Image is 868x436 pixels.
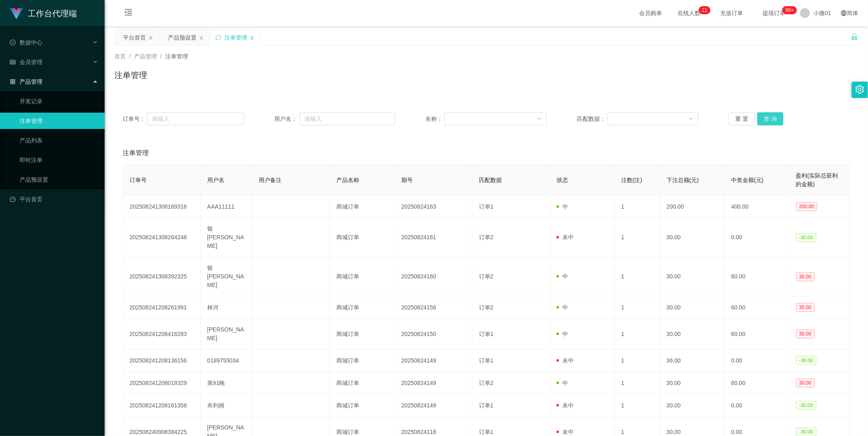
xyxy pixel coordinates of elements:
a: 工作台代理端 [10,10,77,16]
font: 中 [562,203,568,210]
i: 图标： 关闭 [250,36,255,40]
p: 2 [702,6,705,14]
i: 图标： 向下 [689,116,694,122]
span: 盈利(实际总获利的金额) [796,172,838,187]
i: 图标： 解锁 [851,33,858,40]
span: 状态 [557,177,568,183]
span: 订单1 [479,402,494,409]
td: 银[PERSON_NAME] [201,257,253,296]
td: 0.00 [725,394,789,417]
td: 202508241208161358 [123,394,201,417]
td: 商城订单 [330,296,395,319]
td: 20250824149 [395,372,472,394]
span: -30.00 [796,401,817,410]
font: 数据中心 [20,39,43,46]
button: 重 置 [729,112,755,125]
td: 银[PERSON_NAME] [201,218,253,257]
i: 图标： AppStore-O [10,79,16,85]
div: 产品预设置 [168,30,197,45]
span: 注单管理 [123,148,149,158]
span: 名称： [426,115,444,123]
td: 1 [615,349,660,372]
td: 20250824161 [395,218,472,257]
td: AAA11111 [201,196,253,218]
span: 期号 [401,177,413,183]
span: 匹配数据 [479,177,502,183]
font: 中 [562,273,568,280]
font: 中 [562,304,568,311]
td: [PERSON_NAME] [201,319,253,349]
td: 20250824163 [395,196,472,218]
td: 0.00 [725,218,789,257]
span: -30.00 [796,233,817,242]
td: 1 [615,372,660,394]
span: 订单号： [123,115,147,123]
i: 图标： 关闭 [199,36,204,40]
td: 30.00 [660,257,725,296]
button: 查 询 [757,112,783,125]
span: 订单1 [479,203,494,210]
span: 注单管理 [165,53,188,60]
td: 1 [615,218,660,257]
font: 中 [562,331,568,337]
span: / [160,53,162,60]
td: 商城订单 [330,196,395,218]
td: 商城订单 [330,394,395,417]
td: 60.00 [725,296,789,319]
i: 图标： 向下 [537,116,542,122]
font: 未中 [562,234,574,240]
td: 第91晚 [201,372,253,394]
span: 订单1 [479,429,494,435]
i: 图标： table [10,59,16,65]
td: 202508241308169316 [123,196,201,218]
td: 60.00 [725,319,789,349]
span: 30.00 [796,378,815,387]
a: 图标： 仪表板平台首页 [10,191,98,207]
h1: 工作台代理端 [28,0,77,27]
i: 图标： check-circle-o [10,40,16,45]
span: -36.00 [796,356,817,365]
span: / [129,53,131,60]
font: 会员管理 [20,59,43,65]
a: 产品列表 [20,132,98,149]
td: 30.00 [660,394,725,417]
input: 请输入 [300,112,396,125]
span: 下注总额(元) [667,177,699,183]
i: 图标： 同步 [215,35,221,40]
td: 1 [615,296,660,319]
td: 1 [615,319,660,349]
td: 20250824150 [395,319,472,349]
td: 1 [615,257,660,296]
span: 200.00 [796,202,818,211]
input: 请输入 [147,112,244,125]
td: 200.00 [660,196,725,218]
td: 商城订单 [330,257,395,296]
span: 首页 [114,53,126,60]
span: 订单2 [479,273,494,280]
i: 图标： menu-fold [114,0,142,27]
td: 0189755034 [201,349,253,372]
td: 20250824156 [395,296,472,319]
sup: 949 [782,6,797,14]
td: 1 [615,196,660,218]
span: 30.00 [796,272,815,281]
font: 未中 [562,357,574,364]
td: 30.00 [660,319,725,349]
span: 订单1 [479,357,494,364]
i: 图标： 关闭 [148,36,153,40]
td: 60.00 [725,257,789,296]
span: 用户备注 [259,177,282,183]
i: 图标： 设置 [855,85,864,94]
a: 产品预设置 [20,171,98,188]
font: 中 [562,380,568,386]
td: 林河 [201,296,253,319]
td: 布利姆 [201,394,253,417]
div: 平台首页 [123,30,146,45]
td: 202508241208261991 [123,296,201,319]
span: 中奖金额(元) [731,177,763,183]
font: 未中 [562,429,574,435]
td: 30.00 [660,296,725,319]
span: 订单1 [479,331,494,337]
span: 用户名 [207,177,224,183]
img: logo.9652507e.png [10,8,23,20]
